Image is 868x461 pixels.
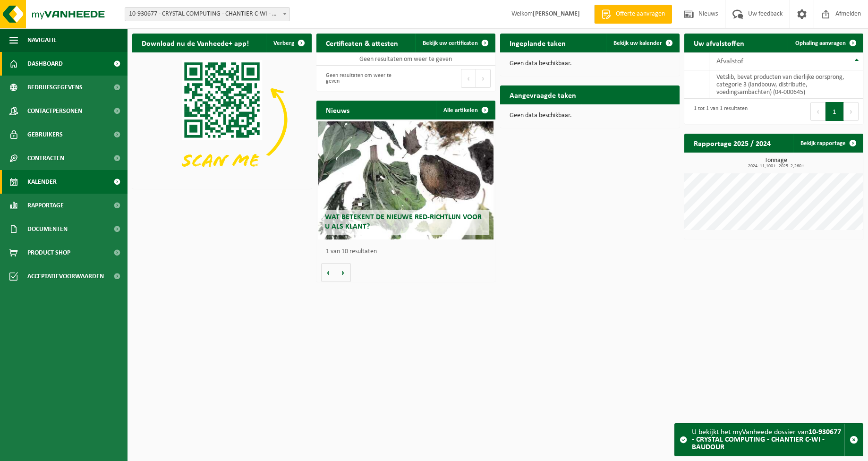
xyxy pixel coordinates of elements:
[27,265,104,288] span: Acceptatievoorwaarden
[27,52,63,76] span: Dashboard
[613,9,667,19] span: Offerte aanvragen
[27,76,83,99] span: Bedrijfsgegevens
[326,248,491,255] p: 1 van 10 resultaten
[273,40,294,46] span: Verberg
[316,101,359,119] h2: Nieuws
[325,213,482,230] span: Wat betekent de nieuwe RED-richtlijn voor u als klant?
[27,194,64,217] span: Rapportage
[692,424,844,456] div: U bekijkt het myVanheede dossier van
[27,241,70,265] span: Product Shop
[684,34,754,52] h2: Uw afvalstoffen
[476,69,491,88] button: Next
[336,263,351,282] button: Volgende
[27,123,63,146] span: Gebruikers
[689,101,748,122] div: 1 tot 1 van 1 resultaten
[788,34,862,52] a: Ophaling aanvragen
[132,52,312,187] img: Download de VHEPlus App
[500,85,586,104] h2: Aangevraagde taken
[844,102,859,121] button: Next
[689,164,864,169] span: 2024: 11,100 t - 2025: 2,260 t
[125,7,290,21] span: 10-930677 - CRYSTAL COMPUTING - CHANTIER C-WI - BAUDOUR
[793,134,862,153] a: Bekijk rapportage
[423,40,478,46] span: Bekijk uw certificaten
[27,146,64,170] span: Contracten
[689,157,864,169] h3: Tonnage
[125,8,289,21] span: 10-930677 - CRYSTAL COMPUTING - CHANTIER C-WI - BAUDOUR
[500,34,575,52] h2: Ingeplande taken
[684,134,780,152] h2: Rapportage 2025 / 2024
[510,112,670,119] p: Geen data beschikbaar.
[709,70,864,99] td: vetslib, bevat producten van dierlijke oorsprong, categorie 3 (landbouw, distributie, voedingsamb...
[810,102,825,121] button: Previous
[27,217,68,241] span: Documenten
[795,40,846,46] span: Ophaling aanvragen
[266,34,311,52] button: Verberg
[321,68,401,89] div: Geen resultaten om weer te geven
[316,34,408,52] h2: Certificaten & attesten
[415,34,494,52] a: Bekijk uw certificaten
[436,101,494,120] a: Alle artikelen
[594,5,672,24] a: Offerte aanvragen
[132,34,258,52] h2: Download nu de Vanheede+ app!
[716,58,743,65] span: Afvalstof
[461,69,476,88] button: Previous
[825,102,844,121] button: 1
[318,121,494,239] a: Wat betekent de nieuwe RED-richtlijn voor u als klant?
[316,52,496,66] td: Geen resultaten om weer te geven
[533,10,580,17] strong: [PERSON_NAME]
[510,60,670,67] p: Geen data beschikbaar.
[27,99,82,123] span: Contactpersonen
[321,263,336,282] button: Vorige
[27,170,57,194] span: Kalender
[692,428,841,451] strong: 10-930677 - CRYSTAL COMPUTING - CHANTIER C-WI - BAUDOUR
[27,28,57,52] span: Navigatie
[606,34,679,52] a: Bekijk uw kalender
[613,40,662,46] span: Bekijk uw kalender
